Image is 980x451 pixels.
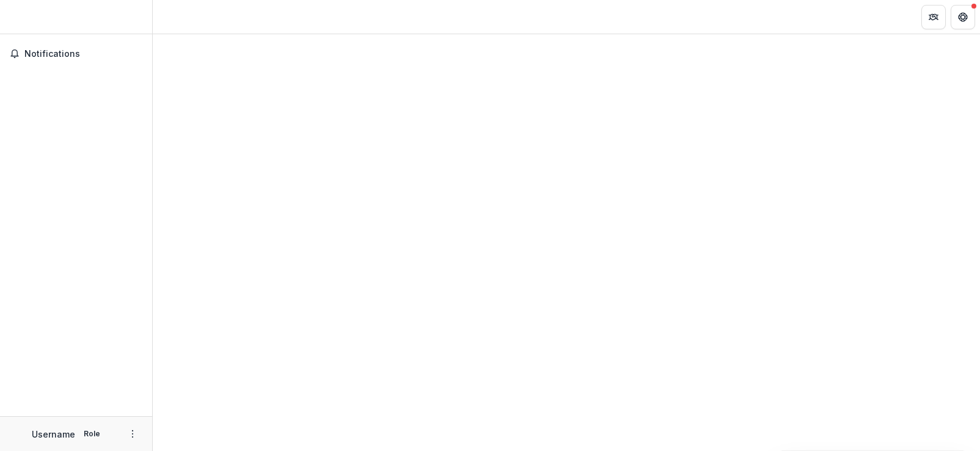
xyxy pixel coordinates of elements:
button: Notifications [5,44,147,64]
p: Username [32,428,75,441]
button: Partners [921,5,946,29]
button: Get Help [951,5,975,29]
button: More [125,427,140,441]
p: Role [80,428,104,439]
span: Notifications [24,49,142,59]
